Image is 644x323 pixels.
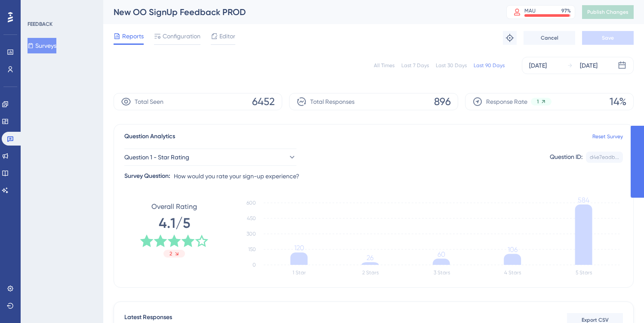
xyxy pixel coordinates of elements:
div: Last 7 Days [401,62,429,69]
div: [DATE] [529,60,547,71]
tspan: 60 [438,250,445,258]
div: Last 90 Days [474,62,505,69]
div: FEEDBACK [28,21,52,28]
text: 1 Star [293,270,306,276]
span: Question Analytics [124,131,175,142]
div: New OO SignUp Feedback PROD [114,6,485,18]
span: Reports [122,31,144,41]
text: 2 Stars [362,270,379,276]
div: Question ID: [550,152,582,163]
span: Response Rate [486,96,527,107]
tspan: 300 [247,231,256,237]
div: 97 % [561,7,571,14]
span: Cancel [541,34,558,41]
tspan: 26 [367,254,373,262]
span: 14% [610,95,626,109]
tspan: 120 [294,244,304,252]
div: d4e7eadb... [590,154,619,161]
span: 6452 [252,95,275,109]
text: 4 Stars [504,270,521,276]
div: Survey Question: [124,171,170,181]
div: Last 30 Days [436,62,467,69]
span: 896 [434,95,451,109]
tspan: 150 [248,246,256,252]
span: Save [602,34,614,41]
button: Publish Changes [582,5,634,19]
tspan: 106 [508,245,518,254]
span: Question 1 - Star Rating [124,152,189,162]
tspan: 0 [253,262,256,268]
tspan: 450 [247,215,256,221]
span: Total Seen [135,96,163,107]
button: Surveys [28,38,56,53]
a: Reset Survey [592,133,623,140]
span: Editor [219,31,235,41]
text: 5 Stars [576,270,592,276]
span: Overall Rating [151,202,197,212]
button: Cancel [524,31,575,45]
button: Question 1 - Star Rating [124,149,296,166]
iframe: UserGuiding AI Assistant Launcher [608,289,634,315]
span: 1 [537,98,539,105]
span: 4.1/5 [159,214,190,233]
span: Total Responses [310,96,354,107]
span: Publish Changes [587,9,629,16]
div: MAU [524,7,536,14]
div: [DATE] [580,60,598,71]
button: Save [582,31,634,45]
text: 3 Stars [434,270,450,276]
span: Configuration [163,31,200,41]
div: All Times [374,62,394,69]
tspan: 584 [578,196,589,204]
span: 2 [169,250,172,257]
span: How would you rate your sign-up experience? [174,171,299,181]
tspan: 600 [247,200,256,206]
